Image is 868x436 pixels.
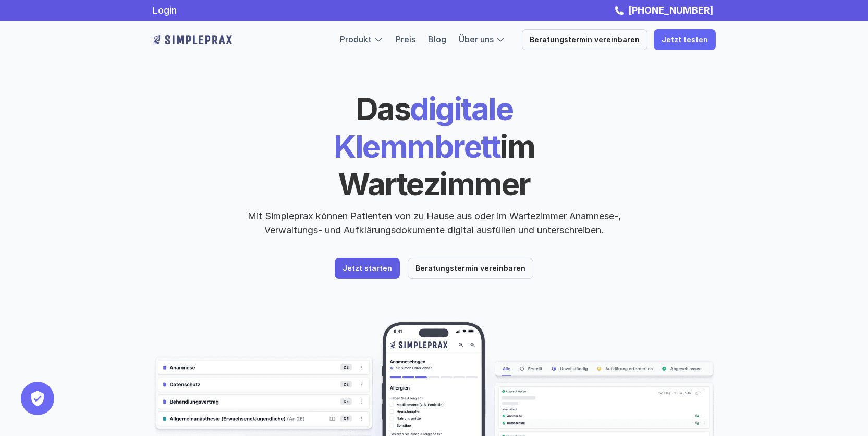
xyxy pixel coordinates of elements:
a: Beratungstermin vereinbaren [408,258,533,279]
a: Beratungstermin vereinbaren [522,29,647,50]
a: [PHONE_NUMBER] [626,5,716,16]
a: Preis [396,34,415,44]
p: Jetzt testen [662,36,708,44]
a: Login [153,5,177,16]
h1: digitale Klemmbrett [254,90,614,203]
a: Jetzt testen [654,29,716,50]
a: Blog [428,34,446,44]
a: Jetzt starten [335,258,400,279]
span: Das [356,90,410,127]
a: Produkt [340,34,372,44]
p: Jetzt starten [343,264,392,273]
strong: [PHONE_NUMBER] [628,5,713,16]
p: Beratungstermin vereinbaren [530,36,640,44]
span: im Wartezimmer [338,127,540,203]
a: Über uns [459,34,494,44]
p: Beratungstermin vereinbaren [415,264,525,273]
p: Mit Simpleprax können Patienten von zu Hause aus oder im Wartezimmer Anamnese-, Verwaltungs- und ... [239,209,630,237]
